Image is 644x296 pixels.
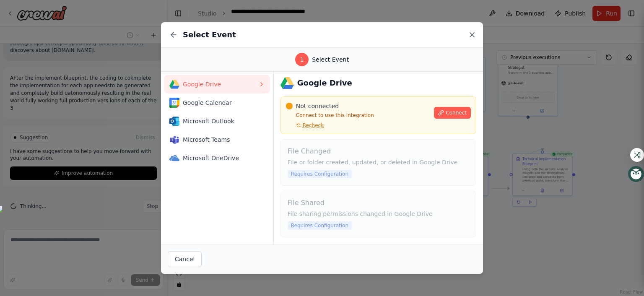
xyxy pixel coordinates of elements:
[288,158,469,166] p: File or folder created, updated, or deleted in Google Drive
[169,98,179,108] img: Google Calendar
[280,139,476,186] button: File ChangedFile or folder created, updated, or deleted in Google DriveRequires Configuration
[164,112,270,130] button: Microsoft OutlookMicrosoft Outlook
[434,107,471,119] button: Connect
[183,135,258,144] span: Microsoft Teams
[183,99,258,107] span: Google Calendar
[280,191,476,237] button: File SharedFile sharing permissions changed in Google DriveRequires Configuration
[183,80,258,88] span: Google Drive
[286,122,324,129] button: Recheck
[288,170,352,178] span: Requires Configuration
[312,55,349,64] span: Select Event
[303,122,324,129] span: Recheck
[169,135,179,145] img: Microsoft Teams
[164,93,270,112] button: Google CalendarGoogle Calendar
[297,77,352,89] h3: Google Drive
[183,29,236,41] h2: Select Event
[286,112,429,119] p: Connect to use this integration
[164,75,270,93] button: Google DriveGoogle Drive
[296,102,339,110] span: Not connected
[295,53,309,66] div: 1
[288,198,469,208] h4: File Shared
[446,109,467,116] span: Connect
[164,149,270,167] button: Microsoft OneDriveMicrosoft OneDrive
[288,221,352,230] span: Requires Configuration
[169,116,179,126] img: Microsoft Outlook
[164,130,270,149] button: Microsoft TeamsMicrosoft Teams
[288,210,469,218] p: File sharing permissions changed in Google Drive
[288,146,469,156] h4: File Changed
[183,117,258,125] span: Microsoft Outlook
[169,153,179,163] img: Microsoft OneDrive
[280,76,294,90] img: Google Drive
[169,79,179,89] img: Google Drive
[183,154,258,162] span: Microsoft OneDrive
[168,251,202,267] button: Cancel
